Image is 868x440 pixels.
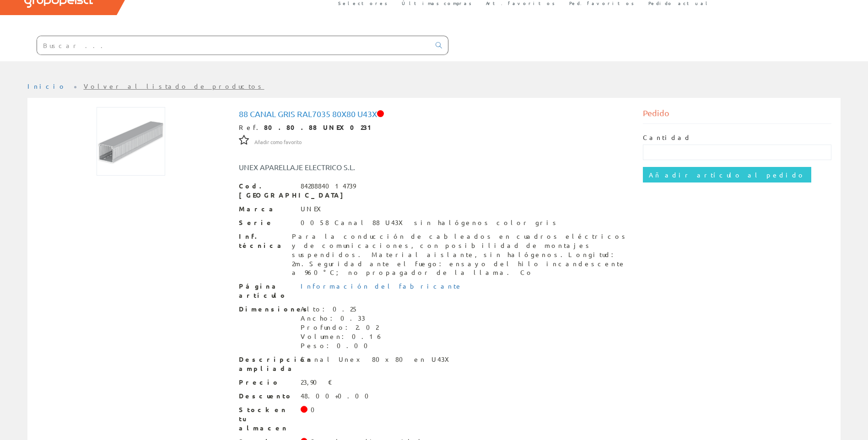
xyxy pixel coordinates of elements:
div: Ancho: 0.33 [301,314,383,323]
div: Alto: 0.25 [301,305,383,314]
span: Serie [239,218,294,227]
span: Precio [239,378,294,387]
input: Buscar ... [37,36,430,54]
div: 0 [311,405,320,414]
img: Foto artículo 88 Canal gris RAL7035 80x80 U43X (150x150) [97,107,165,176]
a: Volver al listado de productos [84,82,264,90]
div: Para la conducción de cableados en cuadros eléctricos y de comunicaciones, con posibilidad de mon... [292,232,630,278]
div: Volumen: 0.16 [301,332,383,341]
div: 48.00+0.00 [301,392,374,401]
span: Stock en tu almacen [239,405,294,433]
input: Añadir artículo al pedido [643,167,811,182]
div: 0058 Canal 88 U43X sin halógenos color gris [301,218,559,227]
div: Canal Unex 80x80 en U43X [301,355,455,364]
span: Página artículo [239,282,294,300]
span: Descripción ampliada [239,355,294,373]
span: Añadir como favorito [254,139,302,146]
h1: 88 Canal gris RAL7035 80x80 U43X [239,109,630,118]
span: Marca [239,204,294,214]
a: Información del fabricante [301,282,463,290]
label: Cantidad [643,133,691,142]
div: 23,90 € [301,378,333,387]
span: Descuento [239,392,294,401]
span: Inf. técnica [239,232,285,250]
a: Añadir como favorito [254,137,302,145]
a: Inicio [27,82,66,90]
div: 8428884014739 [301,182,356,191]
div: Pedido [643,107,831,124]
div: Profundo: 2.02 [301,323,383,332]
div: UNEX APARELLAJE ELECTRICO S.L. [232,162,468,172]
div: Peso: 0.00 [301,341,383,350]
div: Ref. [239,123,630,132]
span: Cod. [GEOGRAPHIC_DATA] [239,182,294,200]
div: UNEX [301,204,327,214]
strong: 80.80.88 UNEX0231 [264,123,376,131]
span: Dimensiones [239,305,294,314]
